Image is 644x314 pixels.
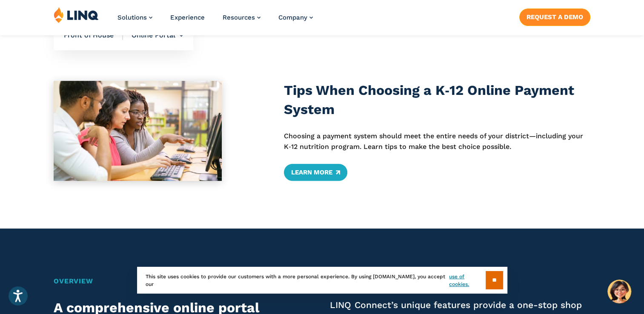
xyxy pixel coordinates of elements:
span: Front of House [64,31,123,40]
a: Resources [223,14,260,21]
nav: Primary Navigation [117,7,313,35]
h3: Tips When Choosing a K‑12 Online Payment System [284,81,590,120]
p: Choosing a payment system should meet the entire needs of your district—including your K‑12 nutri... [284,131,590,152]
a: Solutions [117,14,152,21]
span: Company [278,14,307,21]
button: Hello, have a question? Let’s chat. [607,280,631,303]
img: Woman looking at different systems with colleagues [54,81,222,181]
span: Resources [223,14,255,21]
a: Learn More [284,164,347,181]
a: use of cookies. [449,273,485,288]
div: This site uses cookies to provide our customers with a more personal experience. By using [DOMAIN... [137,267,507,294]
a: Company [278,14,313,21]
nav: Button Navigation [519,7,590,26]
span: Solutions [117,14,147,21]
h2: Overview [54,276,590,286]
a: Request a Demo [519,9,590,26]
li: Online Portal [123,20,183,50]
img: LINQ | K‑12 Software [54,7,99,23]
a: Experience [170,14,205,21]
